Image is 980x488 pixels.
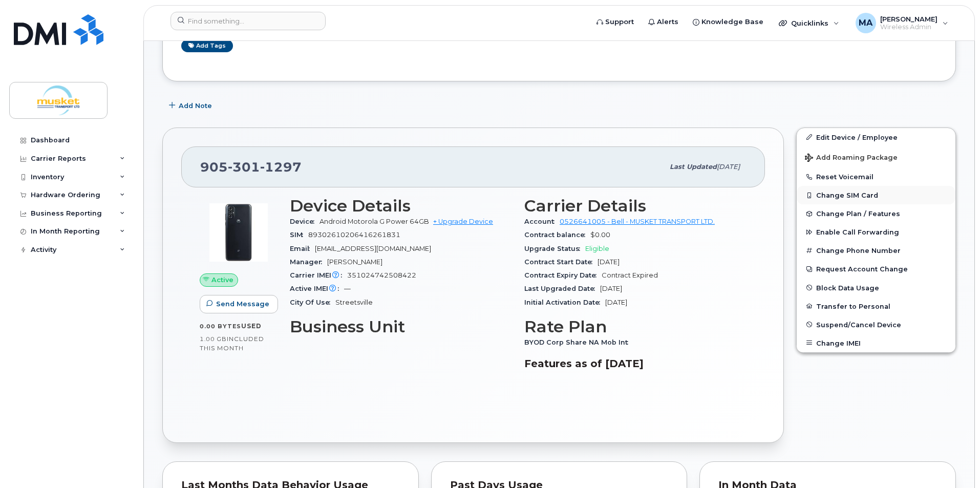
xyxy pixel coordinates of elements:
[290,271,347,279] span: Carrier IMEI
[200,159,302,175] span: 905
[524,299,605,306] span: Initial Activation Date
[600,285,622,292] span: [DATE]
[308,231,400,239] span: 89302610206416261831
[686,12,771,32] a: Knowledge Base
[560,218,715,225] a: 0526641005 - Bell - MUSKET TRANSPORT LTD.
[598,258,620,266] span: [DATE]
[181,39,233,52] a: Add tags
[797,186,955,204] button: Change SIM Card
[641,12,686,32] a: Alerts
[162,97,221,115] button: Add Note
[524,245,585,252] span: Upgrade Status
[315,245,431,252] span: [EMAIL_ADDRESS][DOMAIN_NAME]
[797,167,955,186] button: Reset Voicemail
[797,279,955,297] button: Block Data Usage
[211,275,233,285] span: Active
[605,17,634,27] span: Support
[241,322,262,330] span: used
[848,13,955,33] div: Melanie Ackers
[524,271,602,279] span: Contract Expiry Date
[216,299,269,309] span: Send Message
[797,297,955,315] button: Transfer to Personal
[433,218,493,225] a: + Upgrade Device
[290,258,327,266] span: Manager
[200,323,241,330] span: 0.00 Bytes
[772,13,846,33] div: Quicklinks
[816,210,900,218] span: Change Plan / Features
[797,223,955,241] button: Enable Call Forwarding
[797,260,955,278] button: Request Account Change
[260,159,302,175] span: 1297
[290,231,308,239] span: SIM
[524,317,747,336] h3: Rate Plan
[585,245,609,252] span: Eligible
[797,334,955,352] button: Change IMEI
[816,321,901,328] span: Suspend/Cancel Device
[347,271,416,279] span: 351024742508422
[524,338,633,346] span: BYOD Corp Share NA Mob Int
[805,154,898,163] span: Add Roaming Package
[524,357,747,370] h3: Features as of [DATE]
[179,101,212,111] span: Add Note
[797,128,955,146] a: Edit Device / Employee
[859,17,872,29] span: MA
[670,163,717,171] span: Last updated
[880,23,938,31] span: Wireless Admin
[605,299,627,306] span: [DATE]
[524,197,747,215] h3: Carrier Details
[524,285,600,292] span: Last Upgraded Date
[290,218,319,225] span: Device
[171,12,326,30] input: Find something...
[797,315,955,334] button: Suspend/Cancel Device
[602,271,658,279] span: Contract Expired
[791,19,828,27] span: Quicklinks
[319,218,429,225] span: Android Motorola G Power 64GB
[200,295,278,313] button: Send Message
[657,17,678,27] span: Alerts
[701,17,763,27] span: Knowledge Base
[797,146,955,167] button: Add Roaming Package
[290,299,335,306] span: City Of Use
[797,241,955,260] button: Change Phone Number
[327,258,382,266] span: [PERSON_NAME]
[228,159,260,175] span: 301
[290,285,344,292] span: Active IMEI
[524,231,590,239] span: Contract balance
[524,258,598,266] span: Contract Start Date
[290,197,512,215] h3: Device Details
[290,317,512,336] h3: Business Unit
[200,335,264,352] span: included this month
[208,202,269,263] img: image20231002-3703462-1rwy8cr.jpeg
[590,231,610,239] span: $0.00
[797,204,955,223] button: Change Plan / Features
[816,228,899,236] span: Enable Call Forwarding
[524,218,560,225] span: Account
[589,12,641,32] a: Support
[880,15,938,23] span: [PERSON_NAME]
[200,335,227,343] span: 1.00 GB
[717,163,740,171] span: [DATE]
[335,299,373,306] span: Streetsville
[344,285,351,292] span: —
[290,245,315,252] span: Email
